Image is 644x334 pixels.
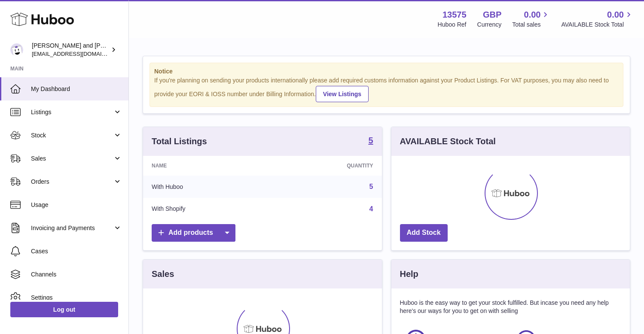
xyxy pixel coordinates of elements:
[10,43,23,56] img: internalAdmin-13575@internal.huboo.com
[477,21,502,29] div: Currency
[32,50,126,57] span: [EMAIL_ADDRESS][DOMAIN_NAME]
[31,270,122,279] span: Channels
[31,178,113,186] span: Orders
[368,136,373,146] a: 5
[31,85,122,93] span: My Dashboard
[400,136,496,147] h3: AVAILABLE Stock Total
[512,21,550,29] span: Total sales
[31,247,122,255] span: Cases
[512,9,550,29] a: 0.00 Total sales
[400,299,622,315] p: Huboo is the easy way to get your stock fulfilled. But incase you need any help here's our ways f...
[154,67,619,76] strong: Notice
[368,136,373,145] strong: 5
[31,201,122,209] span: Usage
[438,21,467,29] div: Huboo Ref
[31,294,122,302] span: Settings
[31,131,113,140] span: Stock
[31,155,113,163] span: Sales
[152,224,235,242] a: Add products
[400,224,448,242] a: Add Stock
[152,268,174,280] h3: Sales
[369,183,373,190] a: 5
[31,108,113,116] span: Listings
[561,21,634,29] span: AVAILABLE Stock Total
[443,9,467,21] strong: 13575
[561,9,634,29] a: 0.00 AVAILABLE Stock Total
[524,9,541,21] span: 0.00
[607,9,624,21] span: 0.00
[32,42,109,58] div: [PERSON_NAME] and [PERSON_NAME]
[369,205,373,213] a: 4
[400,268,418,280] h3: Help
[10,302,118,317] a: Log out
[483,9,501,21] strong: GBP
[152,136,207,147] h3: Total Listings
[272,156,382,176] th: Quantity
[154,76,619,102] div: If you're planning on sending your products internationally please add required customs informati...
[31,224,113,232] span: Invoicing and Payments
[316,86,369,102] a: View Listings
[143,176,272,198] td: With Huboo
[143,156,272,176] th: Name
[143,198,272,220] td: With Shopify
